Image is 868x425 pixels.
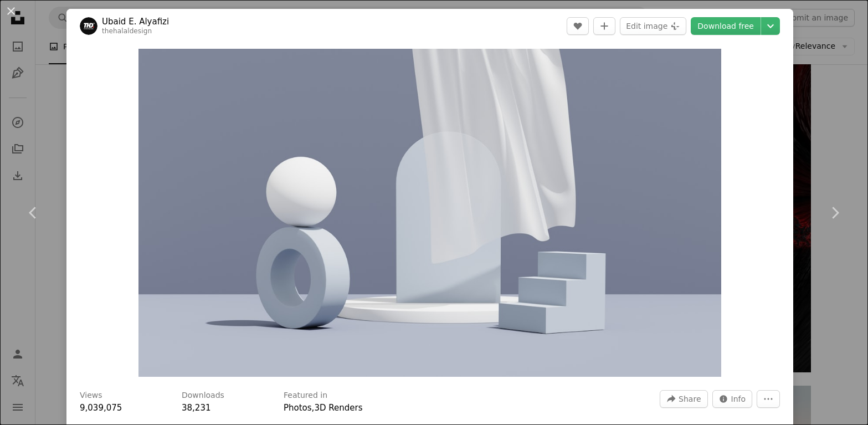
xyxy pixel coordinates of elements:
h3: Downloads [182,390,224,401]
button: Choose download size [761,17,780,35]
button: Add to Collection [593,17,615,35]
span: Share [679,391,701,407]
button: More Actions [757,390,780,408]
button: Stats about this image [712,390,753,408]
button: Edit image [620,17,686,35]
button: Share this image [660,390,707,408]
a: thehalaldesign [102,27,152,35]
h3: Featured in [284,390,327,401]
h3: Views [80,390,102,401]
a: Photos [284,403,312,413]
img: Go to Ubaid E. Alyafizi's profile [80,17,97,35]
span: 9,039,075 [80,403,122,413]
span: , [312,403,315,413]
span: 38,231 [182,403,211,413]
button: Zoom in on this image [138,49,721,377]
img: icon [138,49,721,377]
span: Info [731,391,746,407]
a: Next [802,160,868,266]
a: 3D Renders [314,403,362,413]
a: Download free [691,17,761,35]
button: Like [567,17,589,35]
a: Ubaid E. Alyafizi [102,16,169,27]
